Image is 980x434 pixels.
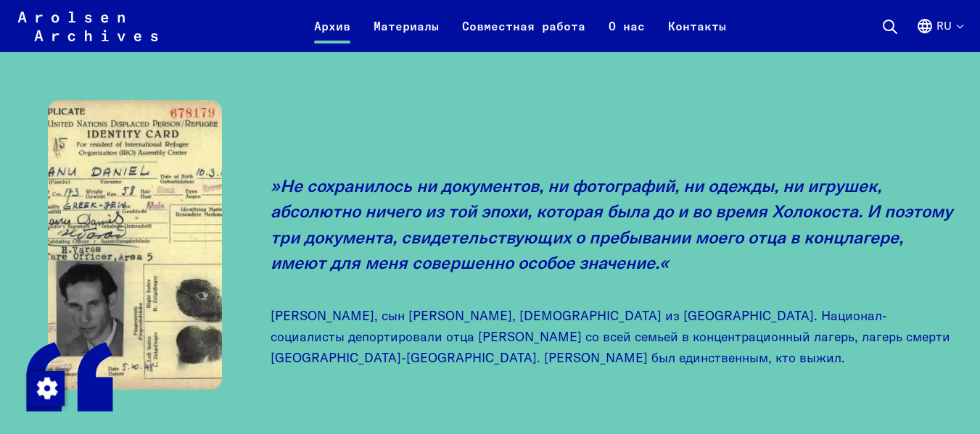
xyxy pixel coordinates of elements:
a: О нас [597,17,656,52]
a: Контакты [656,17,738,52]
img: Внести поправки в соглашение [30,371,65,406]
nav: Основной [302,9,738,43]
a: Материалы [362,17,450,52]
div: Внести поправки в соглашение [29,370,64,405]
cite: [PERSON_NAME], сын [PERSON_NAME], [DEMOGRAPHIC_DATA] из [GEOGRAPHIC_DATA]. Национал-социалисты де... [271,307,950,367]
a: Архив [302,17,362,52]
p: Не сохранилось ни документов, ни фотографий, ни одежды, ни игрушек, абсолютно ничего из той эпохи... [271,173,954,276]
button: Русский, выбор языка [916,17,963,52]
a: Совместная работа [450,17,597,52]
